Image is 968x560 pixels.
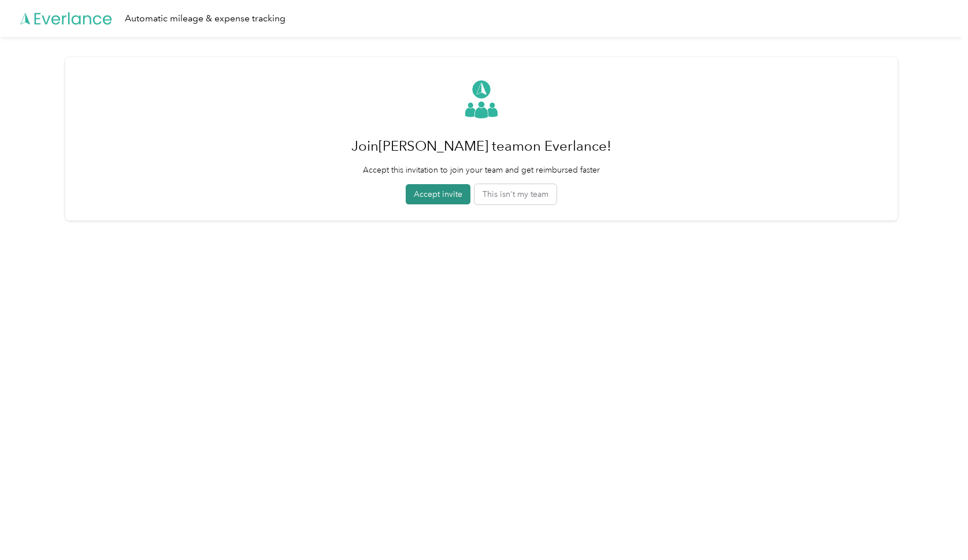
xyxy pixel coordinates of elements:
[125,12,285,26] div: Automatic mileage & expense tracking
[406,184,470,204] button: Accept invite
[351,164,611,176] p: Accept this invitation to join your team and get reimbursed faster
[903,495,968,560] iframe: Everlance-gr Chat Button Frame
[351,132,611,160] h1: Join [PERSON_NAME] team on Everlance!
[474,184,557,204] button: This isn't my team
